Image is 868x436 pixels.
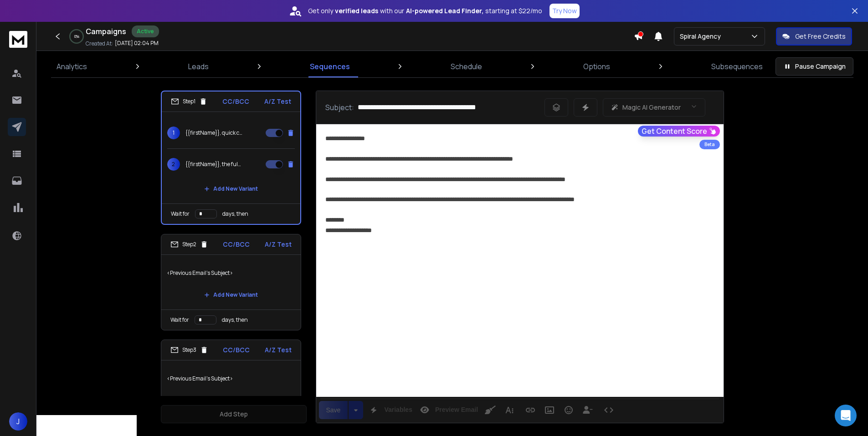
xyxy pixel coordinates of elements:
[319,401,348,419] button: Save
[583,61,610,72] p: Options
[265,240,292,249] p: A/Z Test
[325,102,354,113] p: Subject:
[541,401,558,419] button: Insert Image (⌘P)
[167,127,180,139] span: 1
[197,286,265,304] button: Add New Variant
[167,366,295,391] p: <Previous Email's Subject>
[170,316,189,324] p: Wait for
[776,57,853,76] button: Pause Campaign
[406,6,483,15] strong: AI-powered Lead Finder,
[365,401,414,419] button: Variables
[74,34,79,39] p: 0 %
[335,6,378,15] strong: verified leads
[382,406,414,414] span: Variables
[835,405,857,426] div: Open Intercom Messenger
[706,56,768,77] a: Subsequences
[222,97,249,106] p: CC/BCC
[9,412,27,431] button: J
[222,210,248,218] p: days, then
[522,401,539,419] button: Insert Link (⌘K)
[185,129,244,137] p: {{firstName}}, quick consult – no contracts
[264,97,291,106] p: A/Z Test
[171,97,207,106] div: Step 1
[167,260,295,286] p: <Previous Email's Subject>
[86,26,126,37] h1: Campaigns
[433,406,480,414] span: Preview Email
[115,40,159,47] p: [DATE] 02:04 PM
[579,401,596,419] button: Insert Unsubscribe Link
[304,56,355,77] a: Sequences
[699,140,720,149] div: Beta
[795,32,846,41] p: Get Free Credits
[9,31,27,48] img: logo
[445,56,488,77] a: Schedule
[560,401,577,419] button: Emoticons
[132,25,159,37] div: Active
[161,91,301,225] li: Step1CC/BCCA/Z Test1{{firstName}}, quick consult – no contracts2{{firstName}}, the fulfillment se...
[552,6,577,15] p: Try Now
[86,40,113,47] p: Created At:
[183,56,214,77] a: Leads
[550,4,580,18] button: Try Now
[188,61,209,72] p: Leads
[638,126,720,137] button: Get Content Score
[56,61,87,72] p: Analytics
[185,161,244,168] p: {{firstName}}, the fulfillment setup growing companies prefer
[170,346,208,354] div: Step 3
[310,61,350,72] p: Sequences
[265,345,292,355] p: A/Z Test
[51,56,92,77] a: Analytics
[223,345,250,355] p: CC/BCC
[711,61,763,72] p: Subsequences
[308,6,542,15] p: Get only with our starting at $22/mo
[197,180,265,198] button: Add New Variant
[222,316,248,324] p: days, then
[167,158,180,171] span: 2
[170,240,208,248] div: Step 2
[501,401,518,419] button: More Text
[223,240,250,249] p: CC/BCC
[171,210,190,218] p: Wait for
[600,401,617,419] button: Code View
[161,234,301,330] li: Step2CC/BCCA/Z Test<Previous Email's Subject>Add New VariantWait fordays, then
[416,401,480,419] button: Preview Email
[680,32,724,41] p: Spiral Agency
[482,401,499,419] button: Clean HTML
[451,61,482,72] p: Schedule
[197,391,265,410] button: Add New Variant
[578,56,616,77] a: Options
[776,27,852,46] button: Get Free Credits
[161,340,301,436] li: Step3CC/BCCA/Z Test<Previous Email's Subject>Add New VariantWait fordays, then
